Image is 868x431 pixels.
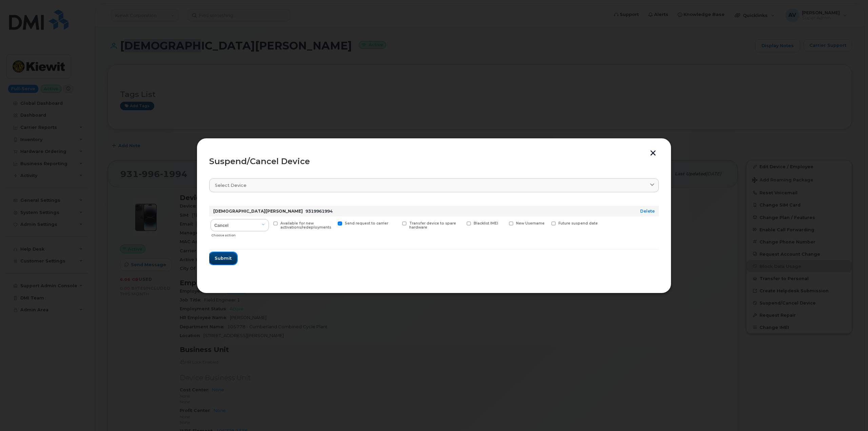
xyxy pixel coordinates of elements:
input: Transfer device to spare hardware [394,221,397,225]
span: New Username [516,221,545,226]
a: Delete [640,209,655,214]
span: 9319961994 [305,209,333,214]
a: Select device [209,178,659,192]
div: Suspend/Cancel Device [209,157,659,165]
span: Available for new activations/redeployments [280,221,331,230]
input: New Username [501,221,504,225]
div: Choose action [211,230,269,238]
span: Submit [215,255,232,261]
strong: [DEMOGRAPHIC_DATA][PERSON_NAME] [213,209,303,214]
span: Blacklist IMEI [474,221,498,226]
span: Send request to carrier [345,221,388,226]
input: Send request to carrier [330,221,333,225]
button: Submit [209,252,237,265]
input: Available for new activations/redeployments [265,221,269,225]
iframe: Messenger Launcher [839,401,863,426]
input: Blacklist IMEI [458,221,462,225]
input: Future suspend date [543,221,547,225]
span: Future suspend date [558,221,598,226]
span: Transfer device to spare hardware [409,221,456,230]
span: Select device [215,182,246,189]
